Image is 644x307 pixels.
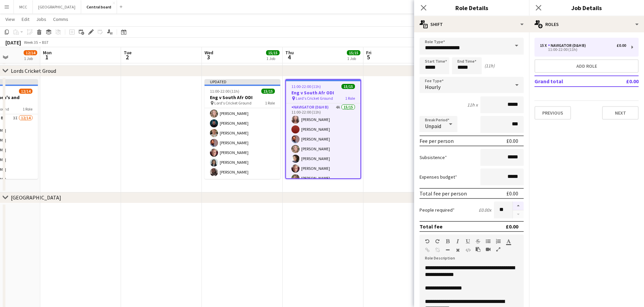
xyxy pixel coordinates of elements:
div: 1 Job [266,56,279,61]
h3: Role Details [414,3,529,12]
span: Edit [22,16,29,22]
span: 11:00-22:00 (11h) [291,84,321,89]
span: 12/14 [24,50,37,55]
div: [GEOGRAPHIC_DATA] [11,194,61,201]
a: Comms [50,15,71,24]
button: Increase [513,202,524,210]
span: 15/15 [347,50,360,55]
a: Edit [19,15,32,24]
div: (11h) [484,63,495,69]
button: Previous [534,106,571,120]
div: [DATE] [5,39,21,46]
span: 1 Role [265,100,275,105]
div: 1 Job [24,56,37,61]
span: 4 [284,53,294,61]
button: HTML Code [466,247,470,253]
span: 1 Role [23,106,32,112]
span: 15/15 [341,84,355,89]
div: Shift [414,16,529,32]
div: 1 Job [347,56,360,61]
button: Italic [455,239,460,244]
span: Tue [124,50,132,56]
span: 2 [123,53,132,61]
button: Strikethrough [476,239,480,244]
h3: Eng v South Afr ODI [205,94,280,100]
button: Next [602,106,639,120]
div: £0.00 x [479,207,491,213]
button: Ordered List [496,239,501,244]
button: [GEOGRAPHIC_DATA] [33,0,81,13]
div: Total fee [420,223,443,230]
button: Unordered List [486,239,491,244]
button: Horizontal Line [445,247,450,253]
a: Jobs [33,15,49,24]
app-card-role: Navigator (D&H B)4A15/1511:00-22:00 (11h)[PERSON_NAME][PERSON_NAME][PERSON_NAME][PERSON_NAME][PER... [286,103,360,263]
span: Hourly [425,84,440,90]
span: Jobs [36,16,46,22]
span: 15/15 [266,50,280,55]
h3: Eng v South Afr ODI [286,90,360,96]
td: £0.00 [606,76,639,87]
span: 12/14 [19,89,32,94]
div: 15 x [540,43,548,48]
span: 11:00-22:00 (11h) [210,89,239,94]
div: 11:00-22:00 (11h) [540,48,626,51]
app-job-card: 11:00-22:00 (11h)15/15Eng v South Afr ODI Lord's Cricket Ground1 RoleNavigator (D&H B)4A15/1511:0... [285,79,361,179]
td: Grand total [534,76,606,87]
span: 1 Role [345,96,355,101]
a: View [3,15,18,24]
span: Week 35 [22,40,39,45]
button: Central board [81,0,117,13]
span: Unpaid [425,123,441,129]
label: Expenses budget [420,174,457,180]
button: Clear Formatting [455,247,460,253]
span: 5 [365,53,372,61]
button: Paste as plain text [476,247,480,252]
div: Navigator (D&H B) [548,43,589,48]
span: Fri [366,50,372,56]
span: 3 [204,53,213,61]
div: Updated [205,79,280,85]
div: £0.00 [506,190,518,197]
span: Mon [43,50,52,56]
span: 1 [42,53,52,61]
span: Lord's Cricket Ground [296,96,333,101]
div: 11h x [467,102,478,108]
div: £0.00 [506,223,518,230]
button: Undo [425,239,430,244]
button: MCC [14,0,33,13]
div: Lords Cricket Groud [11,67,56,74]
button: Bold [445,239,450,244]
span: View [5,16,15,22]
span: Lord's Cricket Ground [214,100,252,105]
div: Roles [529,16,644,32]
button: Add role [534,59,639,73]
button: Insert video [486,247,491,252]
span: Comms [53,16,68,22]
span: Wed [205,50,213,56]
div: BST [42,40,49,45]
div: £0.00 [506,137,518,144]
h3: Job Details [529,3,644,12]
div: Fee per person [420,137,454,144]
button: Underline [466,239,470,244]
button: Text Color [506,239,511,244]
button: Redo [435,239,440,244]
div: Total fee per person [420,190,467,197]
label: People required [420,207,455,213]
label: Subsistence [420,154,447,160]
span: Thu [285,50,294,56]
span: 15/15 [261,89,275,94]
button: Fullscreen [496,247,501,252]
app-job-card: Updated11:00-22:00 (11h)15/15Eng v South Afr ODI Lord's Cricket Ground1 Role[PERSON_NAME][PERSON_... [205,79,280,179]
div: £0.00 [617,43,626,48]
